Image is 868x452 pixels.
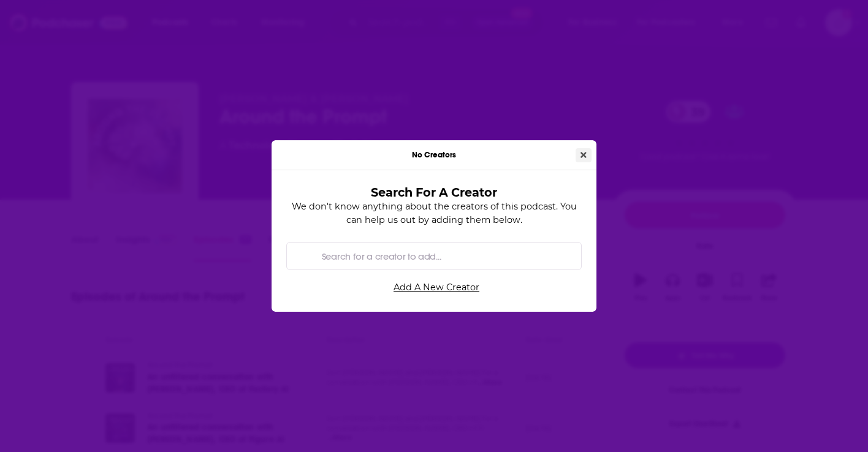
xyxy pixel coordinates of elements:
a: Add A New Creator [291,277,582,298]
p: We don't know anything about the creators of this podcast. You can help us out by adding them below. [286,200,582,227]
div: No Creators [272,140,596,170]
button: Close [576,148,592,162]
h3: Search For A Creator [306,185,562,200]
div: Search by entity type [286,242,582,270]
input: Search for a creator to add... [317,242,571,269]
